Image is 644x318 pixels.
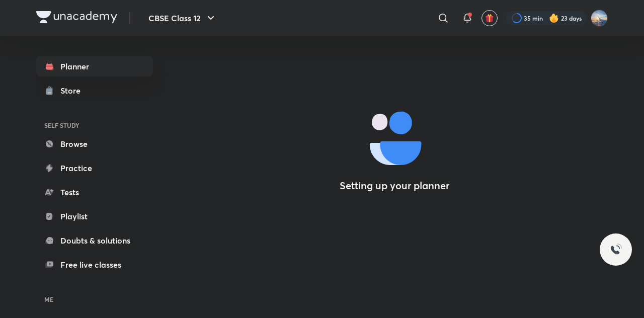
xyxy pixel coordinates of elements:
a: Doubts & solutions [36,230,153,251]
img: ttu [610,244,622,256]
a: Free live classes [36,255,153,275]
a: Practice [36,158,153,178]
a: Store [36,81,153,101]
div: Store [60,85,87,97]
h4: Setting up your planner [340,180,449,192]
a: Playlist [36,206,153,226]
a: Company Logo [36,11,117,26]
button: avatar [481,10,498,26]
h6: ME [36,291,153,308]
button: CBSE Class 12 [142,8,223,28]
img: Company Logo [36,11,117,23]
a: Tests [36,182,153,202]
img: streak [549,13,559,23]
img: avatar [485,14,494,23]
a: Browse [36,134,153,154]
img: Arihant kumar [591,10,608,27]
a: Planner [36,56,153,76]
h6: SELF STUDY [36,117,153,134]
